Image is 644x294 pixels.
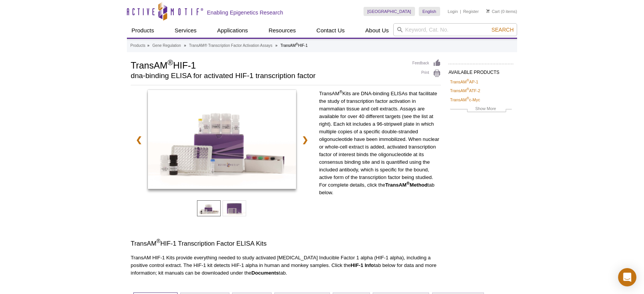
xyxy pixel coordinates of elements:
li: » [147,43,149,48]
a: About Us [361,23,394,38]
a: Applications [213,23,253,38]
a: [GEOGRAPHIC_DATA] [364,7,415,16]
a: TransAM®ATF-2 [450,87,480,94]
sup: ® [339,89,342,94]
p: TransAM Kits are DNA-binding ELISAs that facilitate the study of transcription factor activation ... [319,90,441,197]
div: Open Intercom Messenger [618,268,636,286]
a: Resources [264,23,301,38]
h1: TransAM HIF-1 [131,59,405,70]
h2: AVAILABLE PRODUCTS [449,64,513,77]
p: TransAM HIF-1 Kits provide everything needed to study activated [MEDICAL_DATA] Inducible Factor 1... [131,254,441,277]
a: ❯ [297,131,313,149]
a: English [419,7,440,16]
h2: dna-binding ELISA for activated HIF-1 transcription factor [131,72,405,79]
sup: ® [296,42,298,46]
sup: ® [407,181,410,185]
li: (0 items) [486,7,517,16]
a: Cart [486,9,500,14]
a: Services [170,23,201,38]
a: Show More [450,105,512,114]
a: TransAM HIF-1 Kit [148,90,296,191]
a: Products [130,42,145,49]
a: TransAM®AP-1 [450,78,478,85]
a: Login [448,9,458,14]
strong: HIF-1 Info [351,262,374,268]
a: Print [412,69,441,78]
a: Register [463,9,479,14]
a: Gene Regulation [152,42,181,49]
sup: ® [167,58,173,67]
li: » [276,43,278,48]
a: Feedback [412,59,441,67]
h3: TransAM HIF-1 Transcription Factor ELISA Kits [131,239,441,248]
strong: Documents [252,270,279,276]
strong: TransAM Method [385,182,428,188]
button: Search [489,26,516,33]
span: Search [492,27,514,33]
sup: ® [466,78,469,82]
img: Your Cart [486,9,490,13]
sup: ® [156,238,160,244]
a: ❮ [131,131,147,149]
input: Keyword, Cat. No. [393,23,517,36]
li: TransAM HIF-1 [280,43,308,48]
sup: ® [466,88,469,91]
h2: Enabling Epigenetics Research [207,9,283,16]
img: TransAM HIF-1 Kit [148,90,296,189]
a: TransAM®c-Myc [450,96,480,103]
sup: ® [466,96,469,100]
a: TransAM® Transcription Factor Activation Assays [189,42,272,49]
a: Contact Us [312,23,349,38]
a: Products [127,23,159,38]
li: | [460,7,461,16]
li: » [184,43,186,48]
